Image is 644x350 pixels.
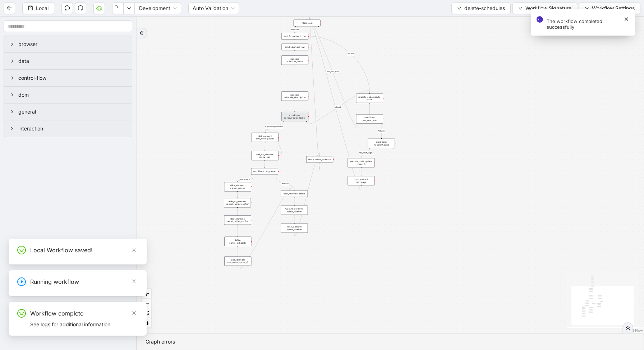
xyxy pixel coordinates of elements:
span: plus-circle [391,151,396,155]
div: control-flow [4,70,132,86]
button: play-circle [112,3,124,14]
span: data [18,57,126,65]
span: down [457,6,461,10]
div: general [4,103,132,120]
div: interaction [4,120,132,137]
button: fit view [142,308,151,318]
span: play-circle [17,277,26,286]
span: close [132,247,137,252]
button: arrow-left [4,3,15,14]
span: control-flow [18,74,126,82]
div: scroll_element: row [281,43,308,50]
span: close [132,279,137,284]
span: right [10,42,14,46]
span: Local [36,4,49,12]
span: arrow-left [6,5,12,11]
div: dom [4,87,132,103]
span: down [127,6,131,10]
button: down [123,3,135,14]
div: The workflow completed successfully [547,18,620,30]
button: zoom out [142,299,151,308]
div: Running workflow [30,277,138,286]
div: conditions: has_next_page [368,139,395,148]
div: conditions: has_next_row [356,114,383,124]
g: Edge from while_loop: to wait_for_element: row [291,27,299,32]
g: Edge from click_element: row_more_option__0 to click_element: delete [238,187,294,270]
span: right [10,76,14,80]
span: delete-schedules [464,4,505,12]
g: Edge from conditions: has_cancel to click_element: delete [276,178,294,190]
div: delay: cancel_schedule [224,237,251,246]
span: Development [139,3,177,14]
div: conditions: is_required_schedule [281,112,308,121]
div: wait_for_element: row [281,33,308,40]
div: wait_for_element: menu_item [252,151,279,160]
div: execute_code: update: count__0 [348,158,374,167]
g: Edge from conditions: is_required_schedule to execute_code: update: count [307,91,369,124]
div: click_element: delete_confirm [281,224,308,233]
div: click_element: row_more_option__0 [224,256,251,266]
span: plus-circle [317,29,321,34]
div: delay: delete_schedule [306,156,333,163]
span: right [10,59,14,63]
span: browser [18,40,126,48]
div: while_loop:plus-circle [294,20,321,27]
span: general [18,108,126,116]
div: wait_for_element: delete_confirm [281,206,308,215]
span: down [518,6,523,10]
div: click_element: next_page [348,176,374,185]
button: downWorkflow Signature [512,3,577,14]
span: cloud-server [96,5,102,11]
span: smile [17,309,26,318]
g: Edge from conditions: is_required_schedule to click_element: row_more_option [265,122,284,132]
span: smile [17,246,26,254]
div: get_text: schedule_description [281,91,308,101]
g: Edge from click_element: delete_confirm to delay: delete_schedule [294,152,320,236]
button: undo [61,3,73,14]
span: save [28,5,33,10]
div: click_element: cancel_retries [224,182,251,192]
div: click_element: cancel_retries_confirm [224,215,251,225]
div: get_text: schedule_name [281,55,308,65]
g: Edge from wait_for_element: menu_item to conditions: has_cancel [264,161,265,167]
g: Edge from click_element: cancel_retries_confirm to delay: cancel_schedule [238,225,238,236]
div: browser [4,36,132,52]
div: execute_code: update: count [356,93,383,103]
span: double-right [625,326,630,331]
a: React Flow attribution [624,328,643,332]
g: Edge from conditions: has_next_row to while_loop: [307,16,358,127]
div: wait_for_element: cancel_retries_confirm [224,198,251,207]
div: click_element: row_more_option [252,133,279,142]
div: conditions: has_next_pageplus-circle [368,139,395,148]
button: toggle interactivity [142,318,151,328]
div: Workflow complete [30,309,138,318]
div: Local Workflow saved! [30,246,138,254]
div: See logs for additional information [30,321,138,328]
span: undo [64,5,70,11]
g: Edge from conditions: has_next_row to conditions: has_next_page [378,124,385,138]
span: right [10,110,14,114]
div: click_element: delete [281,190,308,197]
g: Edge from conditions: has_cancel to click_element: cancel_retries [238,178,253,181]
button: downdelete-schedules [451,3,511,14]
span: right [10,126,14,131]
span: dom [18,91,126,99]
span: right [10,93,14,97]
g: Edge from click_element: next_page to while_loop: [307,15,361,189]
span: close [132,310,137,316]
div: conditions: has_cancel [251,168,278,175]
